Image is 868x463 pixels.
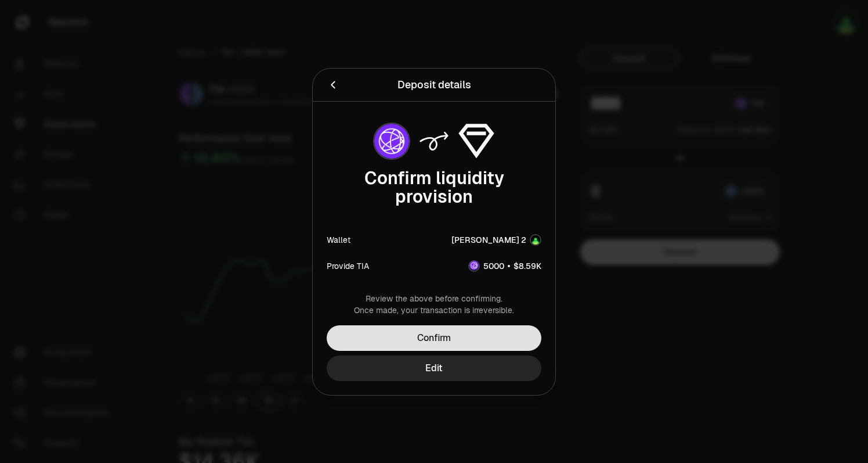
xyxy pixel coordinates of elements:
[327,356,541,381] button: Edit
[397,77,471,93] div: Deposit details
[469,261,479,270] img: TIA Logo
[327,325,541,351] button: Confirm
[327,77,339,93] button: Back
[531,235,540,245] img: Account Image
[327,293,541,316] div: Review the above before confirming. Once made, your transaction is irreversible.
[327,260,369,271] div: Provide TIA
[327,169,541,206] div: Confirm liquidity provision
[451,234,541,246] button: [PERSON_NAME] 2Account Image
[451,234,526,246] div: [PERSON_NAME] 2
[374,124,409,159] img: TIA Logo
[327,234,350,246] div: Wallet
